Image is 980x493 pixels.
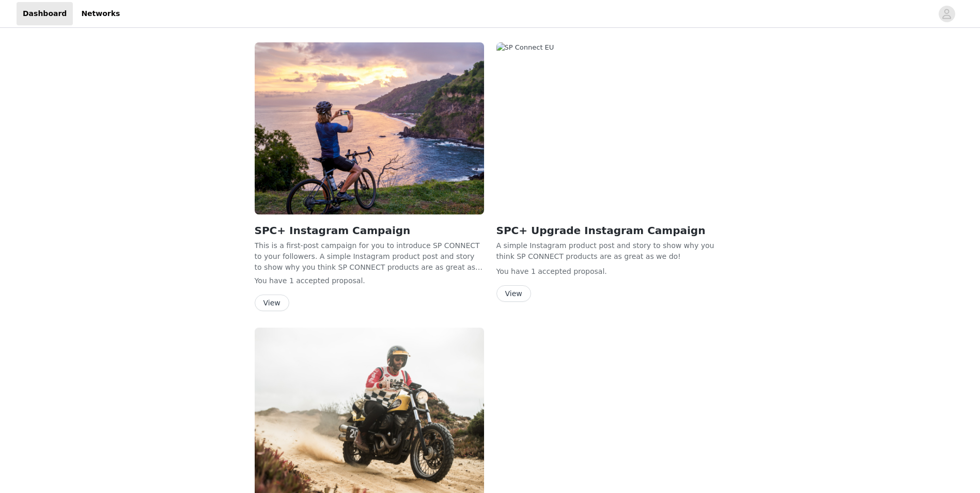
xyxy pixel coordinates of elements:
[17,2,73,25] a: Dashboard
[255,240,484,271] p: This is a first-post campaign for you to introduce SP CONNECT to your followers. A simple Instagr...
[255,42,484,214] img: SP Connect EU
[255,295,289,311] button: View
[496,266,726,277] p: You have 1 accepted proposal .
[496,223,726,238] h2: SPC+ Upgrade Instagram Campaign
[255,299,289,307] a: View
[496,285,531,302] button: View
[496,290,531,298] a: View
[496,240,726,262] p: A simple Instagram product post and story to show why you think SP CONNECT products are as great ...
[942,6,952,22] div: avatar
[255,223,484,238] h2: SPC+ Instagram Campaign
[75,2,126,25] a: Networks
[255,275,484,286] p: You have 1 accepted proposal .
[496,42,726,214] img: SP Connect EU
